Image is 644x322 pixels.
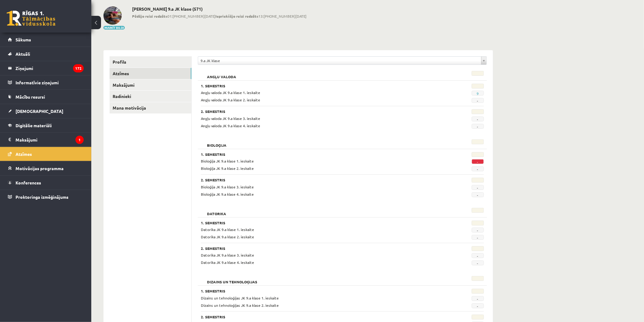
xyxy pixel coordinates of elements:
a: Informatīvie ziņojumi [8,75,84,89]
span: Datorika JK 9.a klase 1. ieskaite [201,227,254,232]
h2: Datorika [201,208,232,214]
span: Motivācijas programma [16,166,64,171]
span: Bioloģija JK 9.a klase 1. ieskaite [201,159,254,163]
a: Atzīmes [110,68,191,79]
a: Profils [110,56,191,68]
h3: 2. Semestris [201,109,435,114]
span: - [472,228,484,233]
a: Aktuāli [8,47,84,61]
legend: Informatīvie ziņojumi [16,75,84,89]
span: Angļu valoda JK 9.a klase 1. ieskaite [201,90,260,95]
b: Pēdējo reizi redzēts [132,14,167,19]
a: Ziņojumi172 [8,61,84,75]
span: Bioloģija JK 9.a klase 3. ieskaite [201,184,254,189]
b: Iepriekšējo reizi redzēts [215,14,258,19]
legend: Maksājumi [16,133,84,147]
h2: Bioloģija [201,139,233,145]
a: Konferences [8,176,84,190]
span: - [472,192,484,197]
span: - [472,98,484,103]
a: Atzīmes [8,147,84,161]
a: Sākums [8,33,84,47]
h2: Angļu valoda [201,71,242,77]
span: Mācību resursi [16,94,45,100]
a: Mācību resursi [8,90,84,104]
span: Angļu valoda JK 9.a klase 3. ieskaite [201,116,260,121]
a: Maksājumi1 [8,133,84,147]
span: Proktoringa izmēģinājums [16,194,68,200]
span: Angļu valoda JK 9.a klase 4. ieskaite [201,123,260,128]
span: - [472,124,484,129]
h3: 1. Semestris [201,289,435,293]
span: Angļu valoda JK 9.a klase 2. ieskaite [201,97,260,102]
span: 9.a JK klase [201,57,479,65]
h3: 2. Semestris [201,246,435,250]
h2: Dizains un tehnoloģijas [201,276,263,282]
span: - [472,253,484,258]
h3: 1. Semestris [201,221,435,225]
a: 9.a JK klase [198,57,487,65]
span: 01:[PHONE_NUMBER][DATE] 13:[PHONE_NUMBER][DATE] [132,13,306,19]
span: - [472,235,484,240]
span: Konferences [16,180,41,185]
span: - [472,166,484,171]
button: Mainīt bildi [103,26,125,30]
span: Dizains un tehnoloģijas JK 9.a klase 1. ieskaite [201,296,279,300]
h2: [PERSON_NAME] 9.a JK klase (571) [132,6,306,12]
span: - [472,303,484,308]
legend: Ziņojumi [16,61,84,75]
a: Maksājumi [110,79,191,91]
a: [DEMOGRAPHIC_DATA] [8,104,84,118]
span: Bioloģija JK 9.a klase 4. ieskaite [201,192,254,197]
a: Radinieki [110,91,191,102]
span: Atzīmes [16,151,32,157]
a: Proktoringa izmēģinājums [8,190,84,204]
span: [DEMOGRAPHIC_DATA] [16,108,63,114]
a: Motivācijas programma [8,161,84,175]
span: Aktuāli [16,51,30,57]
a: 9 [477,91,479,96]
span: Dizains un tehnoloģijas JK 9.a klase 2. ieskaite [201,303,279,308]
img: Evelīna Bernatoviča [103,6,122,25]
a: Mana motivācija [110,102,191,114]
span: Bioloģija JK 9.a klase 2. ieskaite [201,166,254,171]
span: Datorika JK 9.a klase 2. ieskaite [201,234,254,239]
i: 1 [75,136,84,144]
a: Rīgas 1. Tālmācības vidusskola [7,11,55,26]
span: Datorika JK 9.a klase 3. ieskaite [201,253,254,257]
span: Sākums [16,37,31,42]
a: Digitālie materiāli [8,118,84,132]
span: - [472,159,484,164]
span: - [472,296,484,301]
span: Datorika JK 9.a klase 4. ieskaite [201,260,254,265]
h3: 1. Semestris [201,84,435,88]
span: - [472,117,484,121]
i: 172 [73,64,84,72]
h3: 1. Semestris [201,152,435,156]
span: - [472,185,484,190]
span: Digitālie materiāli [16,123,52,128]
h3: 2. Semestris [201,178,435,182]
span: - [472,261,484,265]
h3: 2. Semestris [201,315,435,319]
